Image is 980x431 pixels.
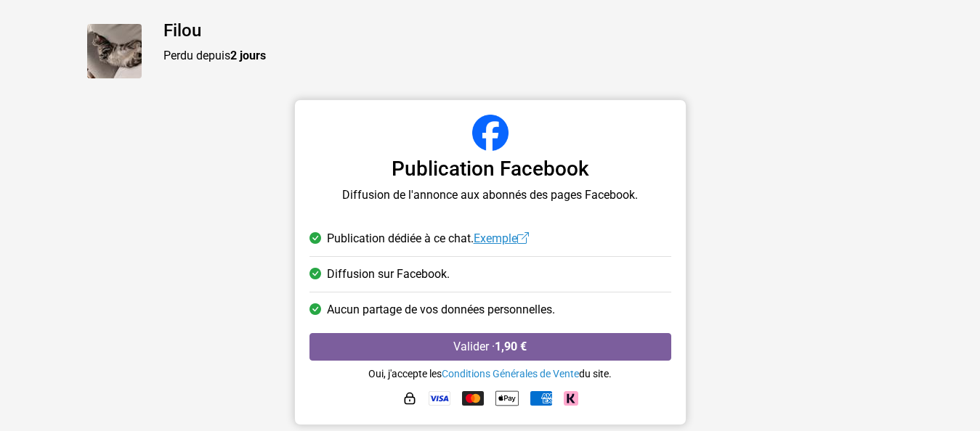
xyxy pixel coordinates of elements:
[495,340,527,353] strong: 1,90 €
[530,391,552,406] img: American Express
[309,186,671,204] p: Diffusion de l'annonce aux abonnés des pages Facebook.
[474,231,529,245] a: Exemple
[564,391,578,406] img: Klarna
[327,301,555,319] span: Aucun partage de vos données personnelles.
[163,20,894,41] h4: Filou
[495,387,519,410] img: Apple Pay
[309,333,671,361] button: Valider ·1,90 €
[402,391,417,406] img: HTTPS : paiement sécurisé
[368,368,612,379] small: Oui, j'accepte les du site.
[230,49,266,62] strong: 2 jours
[462,391,484,406] img: Mastercard
[327,230,529,247] span: Publication dédiée à ce chat.
[163,47,894,65] p: Perdu depuis
[327,266,450,283] span: Diffusion sur Facebook.
[309,157,671,181] h3: Publication Facebook
[442,368,579,379] a: Conditions Générales de Vente
[429,391,450,406] img: Visa
[472,115,509,151] img: Facebook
